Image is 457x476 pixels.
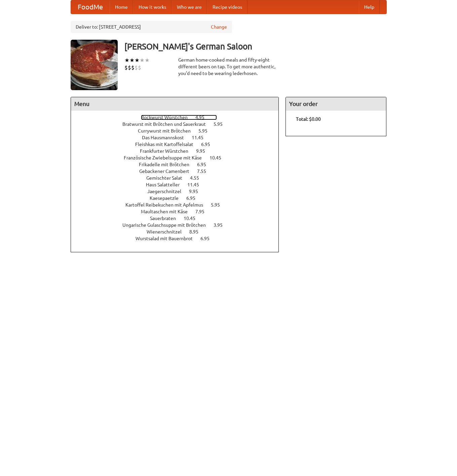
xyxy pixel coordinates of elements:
span: Bratwurst mit Brötchen und Sauerkraut [122,121,213,127]
span: 5.95 [211,202,227,208]
span: 9.95 [189,189,205,194]
span: Ungarische Gulaschsuppe mit Brötchen [122,222,213,228]
span: Wienerschnitzel [147,229,188,234]
a: Gebackener Camenbert 7.55 [139,169,219,174]
a: Kartoffel Reibekuchen mit Apfelmus 5.95 [125,202,232,208]
span: Kartoffel Reibekuchen mit Apfelmus [125,202,210,208]
h3: [PERSON_NAME]'s German Saloon [124,40,387,53]
span: Französische Zwiebelsuppe mit Käse [124,155,208,160]
a: Currywurst mit Brötchen 5.95 [138,128,220,134]
span: Currywurst mit Brötchen [138,128,197,134]
h4: Menu [71,97,279,111]
a: Das Hausmannskost 11.45 [142,135,216,140]
a: Frikadelle mit Brötchen 6.95 [139,162,219,167]
li: ★ [140,57,145,64]
span: 8.95 [189,229,205,234]
span: Kaesepaetzle [150,195,185,201]
h4: Your order [286,97,386,111]
div: Deliver to: [STREET_ADDRESS] [71,21,232,33]
span: 3.95 [214,222,229,228]
li: ★ [145,57,150,64]
span: 4.55 [190,175,206,181]
span: Frankfurter Würstchen [140,148,195,154]
div: German home-cooked meals and fifty-eight different beers on tap. To get more authentic, you'd nee... [178,57,279,77]
li: ★ [124,57,129,64]
a: Maultaschen mit Käse 7.95 [141,209,217,214]
span: 6.95 [201,142,217,147]
span: Frikadelle mit Brötchen [139,162,196,167]
li: ★ [129,57,135,64]
span: Gemischter Salat [146,175,189,181]
a: Jaegerschnitzel 9.95 [147,189,211,194]
span: Jaegerschnitzel [147,189,188,194]
span: 11.45 [187,182,206,187]
span: Haus Salatteller [146,182,186,187]
span: 7.95 [195,209,211,214]
span: 6.95 [186,195,202,201]
a: Sauerbraten 10.45 [150,216,208,221]
a: Fleishkas mit Kartoffelsalat 6.95 [135,142,223,147]
span: Sauerbraten [150,216,183,221]
li: $ [131,64,135,71]
span: 9.95 [196,148,212,154]
span: 5.95 [214,121,229,127]
a: Wurstsalad mit Bauernbrot 6.95 [136,236,222,241]
span: 10.45 [210,155,228,160]
a: Recipe videos [207,0,247,14]
span: Fleishkas mit Kartoffelsalat [135,142,200,147]
a: Ungarische Gulaschsuppe mit Brötchen 3.95 [122,222,235,228]
span: 6.95 [200,236,216,241]
a: Haus Salatteller 11.45 [146,182,212,187]
span: 10.45 [184,216,202,221]
span: Gebackener Camenbert [139,169,196,174]
img: angular.jpg [71,40,118,90]
li: ★ [135,57,140,64]
span: 11.45 [192,135,210,140]
a: Bockwurst Würstchen 4.95 [141,115,217,120]
a: Gemischter Salat 4.55 [146,175,212,181]
li: $ [124,64,128,71]
a: FoodMe [71,0,110,14]
span: Wurstsalad mit Bauernbrot [136,236,199,241]
a: Frankfurter Würstchen 9.95 [140,148,218,154]
a: Französische Zwiebelsuppe mit Käse 10.45 [124,155,234,160]
a: How it works [133,0,172,14]
a: Home [110,0,133,14]
a: Kaesepaetzle 6.95 [150,195,208,201]
li: $ [138,64,141,71]
span: Bockwurst Würstchen [141,115,194,120]
a: Change [211,24,227,30]
span: 7.55 [197,169,213,174]
a: Help [359,0,380,14]
a: Bratwurst mit Brötchen und Sauerkraut 5.95 [122,121,235,127]
span: 6.95 [197,162,213,167]
span: Das Hausmannskost [142,135,191,140]
li: $ [135,64,138,71]
span: 4.95 [195,115,211,120]
li: $ [128,64,131,71]
b: Total: $0.00 [296,116,321,122]
a: Who we are [172,0,207,14]
span: Maultaschen mit Käse [141,209,194,214]
a: Wienerschnitzel 8.95 [147,229,211,234]
span: 5.95 [198,128,214,134]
